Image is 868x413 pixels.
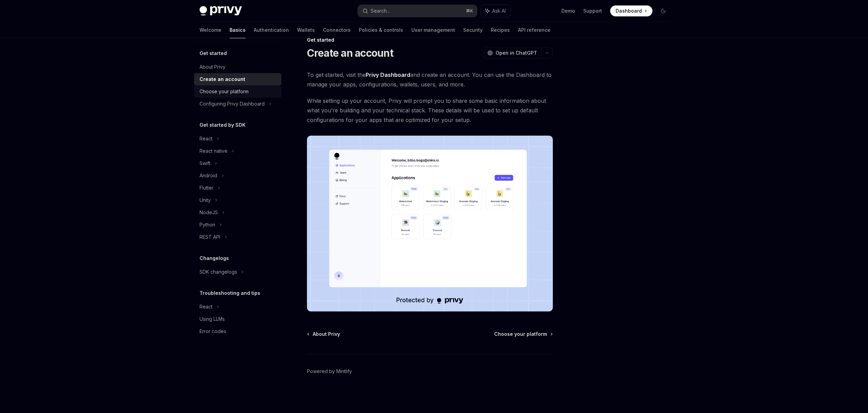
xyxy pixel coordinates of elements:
div: Python [200,221,215,229]
a: About Privy [194,61,281,73]
a: Connectors [323,22,351,38]
span: To get started, visit the and create an account. You can use the Dashboard to manage your apps, c... [307,70,553,89]
a: Choose your platform [194,85,281,98]
div: Search... [371,7,390,15]
span: Dashboard [616,8,642,14]
a: Security [463,22,483,38]
div: Create an account [200,75,245,83]
span: Choose your platform [494,331,547,338]
h5: Get started by SDK [200,121,246,129]
a: Wallets [297,22,315,38]
a: Create an account [194,73,281,85]
button: Ask AI [481,5,511,17]
a: Choose your platform [494,331,552,338]
a: API reference [518,22,550,38]
div: Android [200,171,217,180]
a: Privy Dashboard [366,71,410,79]
div: SDK changelogs [200,268,237,276]
span: While setting up your account, Privy will prompt you to share some basic information about what y... [307,96,553,125]
div: About Privy [200,63,225,71]
h1: Create an account [307,47,393,59]
a: Error codes [194,325,281,338]
span: Ask AI [492,8,506,14]
div: Get started [307,37,553,43]
div: Error codes [200,327,226,335]
a: Support [583,8,602,14]
h5: Troubleshooting and tips [200,289,260,297]
span: About Privy [313,331,340,338]
img: images/Dash.png [307,136,553,312]
h5: Get started [200,49,227,57]
a: Basics [230,22,246,38]
a: Powered by Mintlify [307,368,352,375]
a: User management [411,22,455,38]
h5: Changelogs [200,254,229,262]
button: Search...⌘K [358,5,477,17]
span: Open in ChatGPT [496,50,537,56]
a: Using LLMs [194,313,281,325]
div: React [200,303,212,311]
a: About Privy [308,331,340,338]
span: ⌘ K [466,8,473,14]
div: Choose your platform [200,87,249,96]
div: NodeJS [200,208,218,217]
a: Demo [561,8,575,14]
div: Flutter [200,184,214,192]
div: REST API [200,233,220,241]
div: Using LLMs [200,315,225,323]
a: Authentication [254,22,289,38]
a: Dashboard [610,5,652,16]
a: Welcome [200,22,221,38]
img: dark logo [200,6,242,16]
button: Open in ChatGPT [483,47,541,59]
div: Swift [200,159,210,167]
button: Toggle dark mode [658,5,669,16]
a: Recipes [491,22,510,38]
a: Policies & controls [359,22,403,38]
div: React native [200,147,227,155]
div: React [200,135,212,143]
div: Unity [200,196,211,204]
div: Configuring Privy Dashboard [200,100,265,108]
